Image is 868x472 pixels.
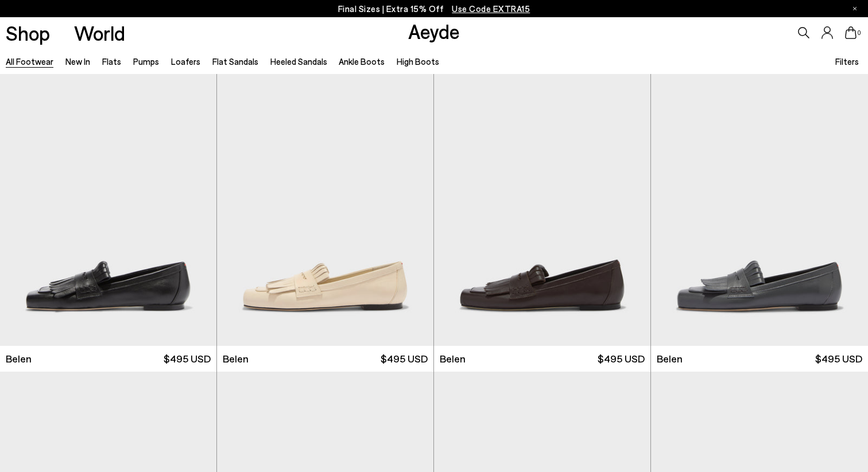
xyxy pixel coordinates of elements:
span: Belen [657,352,683,366]
a: Ankle Boots [339,56,385,67]
a: Flat Sandals [212,56,258,67]
a: All Footwear [6,56,53,67]
p: Final Sizes | Extra 15% Off [338,2,530,16]
img: Belen Tassel Loafers [434,74,650,346]
a: New In [65,56,90,67]
a: Flats [102,56,121,67]
a: 0 [845,26,857,39]
span: Belen [6,352,32,366]
a: Heeled Sandals [270,56,327,67]
span: Belen [223,352,249,366]
a: World [74,23,125,43]
a: Pumps [133,56,159,67]
a: Belen $495 USD [434,346,650,372]
a: Aeyde [408,19,460,43]
a: High Boots [397,56,439,67]
img: Belen Tassel Loafers [217,74,433,346]
span: $495 USD [381,352,428,366]
a: Loafers [171,56,200,67]
img: Belen Tassel Loafers [651,74,868,346]
a: Shop [6,23,50,43]
span: Belen [440,352,466,366]
span: Filters [835,56,859,67]
span: $495 USD [598,352,645,366]
span: $495 USD [164,352,211,366]
span: 0 [857,30,862,36]
span: Navigate to /collections/ss25-final-sizes [452,3,530,14]
a: Belen $495 USD [217,346,433,372]
a: Belen $495 USD [651,346,868,372]
span: $495 USD [815,352,862,366]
